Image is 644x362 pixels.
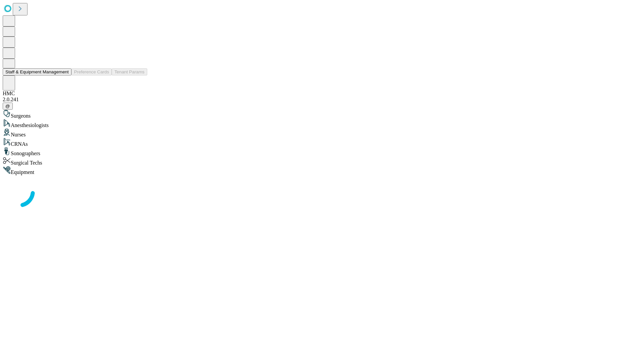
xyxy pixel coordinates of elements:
[3,103,13,110] button: @
[112,68,147,75] button: Tenant Params
[3,97,641,103] div: 2.0.241
[3,147,641,157] div: Sonographers
[3,138,641,147] div: CRNAs
[3,110,641,119] div: Surgeons
[3,119,641,128] div: Anesthesiologists
[3,157,641,166] div: Surgical Techs
[3,128,641,138] div: Nurses
[5,104,10,109] span: @
[3,166,641,175] div: Equipment
[71,68,112,75] button: Preference Cards
[3,90,641,97] div: HMC
[3,68,71,75] button: Staff & Equipment Management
